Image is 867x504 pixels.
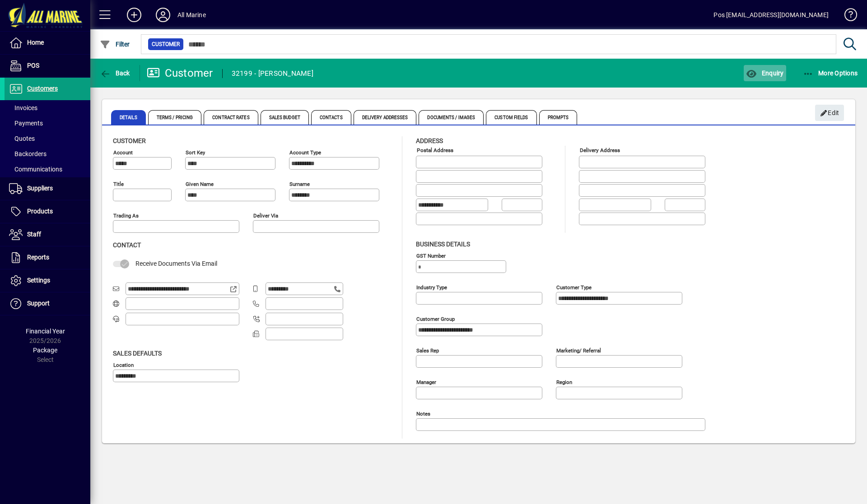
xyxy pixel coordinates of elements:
span: Suppliers [27,185,53,192]
a: Payments [5,116,90,131]
a: POS [5,55,90,77]
mat-label: Account Type [289,149,321,156]
a: Products [5,200,90,223]
a: Backorders [5,146,90,162]
span: Business details [416,240,470,248]
span: Edit [820,106,839,120]
mat-label: Notes [416,410,430,416]
span: Support [27,300,50,307]
button: Profile [149,7,177,23]
button: Enquiry [744,65,786,81]
mat-label: Customer group [416,315,455,322]
mat-label: Title [113,181,124,187]
span: Custom Fields [486,110,536,125]
button: Add [120,7,149,23]
span: Reports [27,254,49,261]
div: All Marine [177,8,206,22]
a: Invoices [5,100,90,116]
span: Invoices [9,104,37,111]
span: Customer [152,40,180,49]
a: Suppliers [5,177,90,200]
div: Customer [147,66,213,80]
span: Home [27,39,44,46]
mat-label: Trading as [113,213,139,219]
span: Customers [27,85,58,92]
span: Contact [113,241,141,249]
span: Prompts [539,110,578,125]
span: Backorders [9,150,47,157]
span: Address [416,137,443,144]
mat-label: Sort key [186,149,205,156]
mat-label: Surname [289,181,310,187]
span: Receive Documents Via Email [135,260,217,267]
span: Products [27,208,53,215]
span: Contacts [311,110,351,125]
a: Communications [5,162,90,177]
mat-label: Location [113,361,134,368]
span: Sales defaults [113,350,162,357]
div: 32199 - [PERSON_NAME] [232,66,313,81]
span: Delivery Addresses [354,110,417,125]
a: Settings [5,269,90,292]
span: Settings [27,277,50,284]
span: Enquiry [746,69,783,77]
a: Home [5,32,90,54]
span: Staff [27,231,41,238]
mat-label: Deliver via [253,213,278,219]
a: Quotes [5,131,90,146]
span: Quotes [9,135,35,142]
button: Edit [815,105,844,121]
span: Contract Rates [204,110,258,125]
span: Package [33,347,57,354]
button: More Options [801,65,860,81]
a: Knowledge Base [838,2,856,31]
div: Pos [EMAIL_ADDRESS][DOMAIN_NAME] [713,8,829,22]
mat-label: Customer type [556,284,592,290]
button: Filter [98,36,132,52]
a: Support [5,292,90,315]
mat-label: GST Number [416,252,446,259]
span: Financial Year [26,328,65,335]
mat-label: Marketing/ Referral [556,347,601,353]
span: Details [111,110,146,125]
mat-label: Industry type [416,284,447,290]
span: POS [27,62,39,69]
button: Back [98,65,132,81]
mat-label: Region [556,379,572,385]
span: More Options [803,69,858,77]
a: Staff [5,223,90,246]
mat-label: Account [113,149,133,156]
a: Reports [5,246,90,269]
span: Filter [100,41,130,48]
mat-label: Sales rep [416,347,439,353]
app-page-header-button: Back [90,65,140,81]
span: Back [100,69,130,77]
span: Customer [113,137,146,144]
span: Communications [9,166,62,173]
mat-label: Given name [186,181,214,187]
mat-label: Manager [416,379,436,385]
span: Payments [9,120,43,127]
span: Documents / Images [419,110,484,125]
span: Terms / Pricing [148,110,202,125]
span: Sales Budget [261,110,309,125]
